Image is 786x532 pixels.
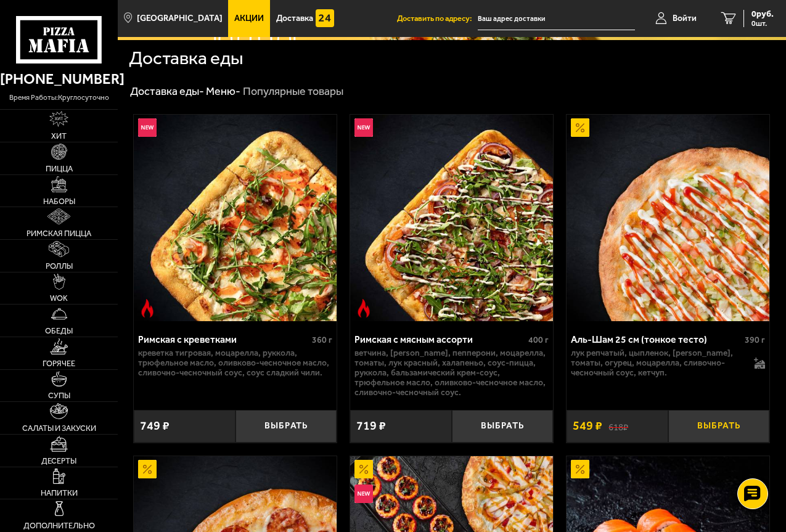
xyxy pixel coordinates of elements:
span: Доставка [276,14,313,23]
img: Новинка [354,485,373,503]
img: Острое блюдо [354,299,373,317]
span: 400 г [528,335,549,345]
img: 15daf4d41897b9f0e9f617042186c801.svg [316,9,334,28]
p: креветка тигровая, моцарелла, руккола, трюфельное масло, оливково-чесночное масло, сливочно-чесно... [138,348,332,378]
span: WOK [50,295,68,303]
span: Десерты [41,457,76,465]
div: Аль-Шам 25 см (тонкое тесто) [571,334,742,345]
div: Популярные товары [243,84,343,99]
a: НовинкаОстрое блюдоРимская с мясным ассорти [350,115,553,322]
span: 0 руб. [751,10,774,18]
span: Римская пицца [27,230,91,238]
s: 618 ₽ [608,420,628,432]
span: Пицца [46,165,73,173]
span: Напитки [41,489,78,497]
a: АкционныйАль-Шам 25 см (тонкое тесто) [567,115,769,322]
button: Выбрать [235,410,337,443]
a: Меню- [206,84,240,98]
span: 749 ₽ [140,420,170,432]
div: Римская с мясным ассорти [354,334,525,345]
div: Римская с креветками [138,334,309,345]
img: Новинка [138,118,157,137]
span: [GEOGRAPHIC_DATA] [137,14,223,23]
span: Роллы [46,263,73,271]
img: Римская с мясным ассорти [350,115,553,322]
span: 360 г [312,335,332,345]
p: ветчина, [PERSON_NAME], пепперони, моцарелла, томаты, лук красный, халапеньо, соус-пицца, руккола... [354,348,549,398]
input: Ваш адрес доставки [478,7,635,30]
p: лук репчатый, цыпленок, [PERSON_NAME], томаты, огурец, моцарелла, сливочно-чесночный соус, кетчуп. [571,348,746,378]
img: Акционный [571,118,589,137]
span: 390 г [745,335,765,345]
span: Салаты и закуски [22,425,96,433]
img: Акционный [138,460,157,478]
span: Хит [51,133,67,141]
img: Новинка [354,118,373,137]
button: Выбрать [452,410,554,443]
span: Горячее [43,360,75,368]
img: Акционный [571,460,589,478]
span: 0 шт. [751,20,774,27]
img: Римская с креветками [134,115,337,322]
span: Супы [48,392,70,400]
h1: Доставка еды [129,49,243,68]
button: Выбрать [668,410,770,443]
img: Акционный [354,460,373,478]
span: Доставить по адресу: [397,15,478,23]
img: Острое блюдо [138,299,157,317]
span: Наборы [43,198,75,206]
span: 549 ₽ [573,420,602,432]
span: Войти [673,14,697,23]
span: Акции [234,14,264,23]
a: НовинкаОстрое блюдоРимская с креветками [134,115,337,322]
span: Обеды [45,327,73,335]
span: Дополнительно [23,522,95,530]
img: Аль-Шам 25 см (тонкое тесто) [567,115,769,322]
a: Доставка еды- [130,84,204,98]
span: 719 ₽ [356,420,386,432]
